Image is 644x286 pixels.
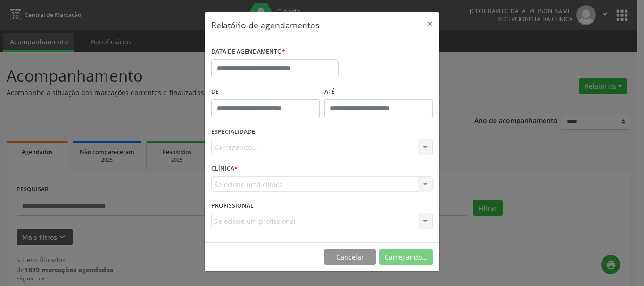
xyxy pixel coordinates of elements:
button: Close [421,12,439,35]
label: DATA DE AGENDAMENTO [211,45,285,59]
label: De [211,85,320,99]
h5: Relatório de agendamentos [211,19,319,31]
label: ESPECIALIDADE [211,125,255,139]
label: ATÉ [324,85,433,99]
label: PROFISSIONAL [211,198,254,213]
label: CLÍNICA [211,162,238,176]
button: Cancelar [324,249,376,265]
button: Carregando... [379,249,433,265]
